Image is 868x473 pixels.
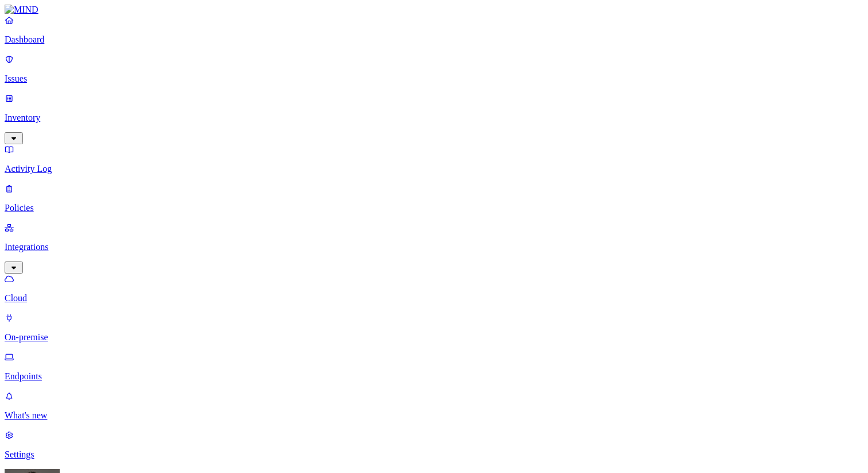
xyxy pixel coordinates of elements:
a: MIND [5,5,863,15]
p: On-premise [5,332,863,343]
p: Dashboard [5,34,863,45]
a: On-premise [5,313,863,343]
p: Activity Log [5,164,863,174]
p: Policies [5,203,863,213]
p: Inventory [5,113,863,123]
a: Settings [5,430,863,460]
a: Endpoints [5,352,863,382]
p: Endpoints [5,371,863,382]
p: Cloud [5,293,863,303]
a: Inventory [5,93,863,143]
a: Dashboard [5,15,863,45]
img: MIND [5,5,38,15]
p: Issues [5,74,863,84]
a: Activity Log [5,144,863,174]
p: Integrations [5,242,863,252]
a: Integrations [5,222,863,272]
a: What's new [5,391,863,421]
a: Issues [5,54,863,84]
a: Policies [5,183,863,213]
a: Cloud [5,274,863,303]
p: What's new [5,410,863,421]
p: Settings [5,449,863,460]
